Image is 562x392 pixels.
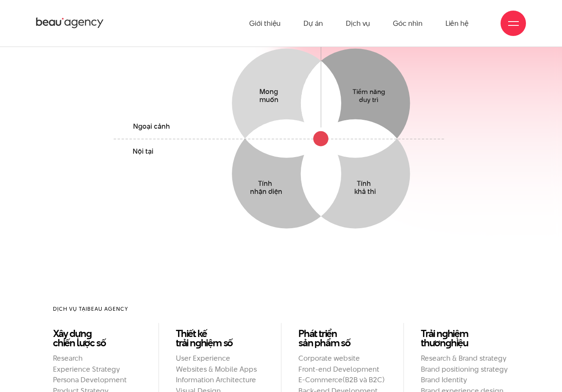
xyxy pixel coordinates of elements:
en: g [442,326,448,340]
h2: Information Architecture [176,375,264,384]
h2: Experience Strategy [53,365,142,374]
h2: Research & Brand strategy [421,354,509,363]
h2: E-Commerce(B2B và B2C) [298,375,387,384]
h2: Dịch vụ tại Beau Agency [53,305,509,313]
en: g [195,336,201,350]
h2: Persona Development [53,375,142,384]
h2: Front-end Development [298,365,387,374]
a: Phát triểnsản phẩm số [298,329,387,348]
h2: Research [53,354,142,363]
a: Trải nghiệmthươnghiệu [421,329,509,348]
tspan: Ngoại cảnh [134,121,170,131]
h2: Brand Identity [421,375,509,384]
h2: User Experience [176,354,264,363]
tspan: Nội tại [133,146,153,156]
a: Xây dựng chiến lược số [53,329,142,348]
h2: Websites & Mobile Apps [176,365,264,374]
en: g [445,336,451,350]
a: Thiết kếtrải nghiệm số [176,329,264,348]
en: g [86,326,92,340]
h2: Corporate website [298,354,387,363]
h2: Brand positioning strategy [421,365,509,374]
